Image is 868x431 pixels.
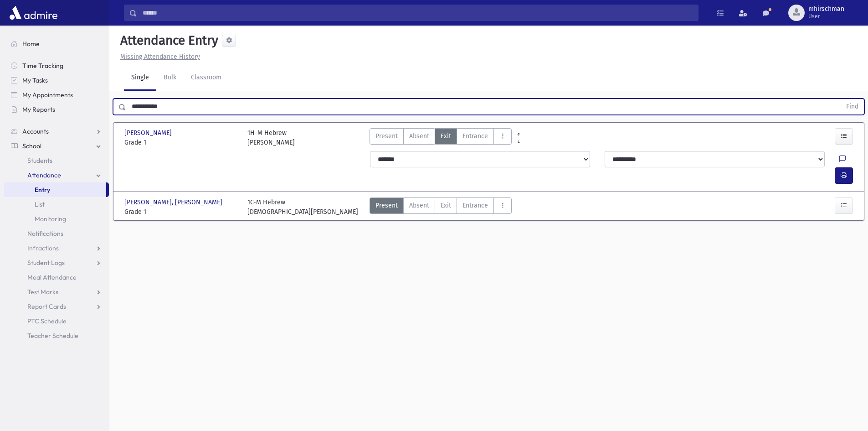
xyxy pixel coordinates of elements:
[4,226,109,241] a: Notifications
[441,201,451,210] span: Exit
[22,40,40,48] span: Home
[4,36,109,51] a: Home
[124,128,174,138] span: [PERSON_NAME]
[35,215,66,223] span: Monitoring
[4,73,109,88] a: My Tasks
[27,317,67,325] span: PTC Schedule
[124,197,224,207] span: [PERSON_NAME], [PERSON_NAME]
[375,201,398,210] span: Present
[120,53,200,61] u: Missing Attendance History
[124,207,238,217] span: Grade 1
[156,65,184,91] a: Bulk
[441,131,451,141] span: Exit
[7,4,60,22] img: AdmirePro
[22,76,48,84] span: My Tasks
[27,229,63,238] span: Notifications
[370,197,512,217] div: AttTypes
[462,201,488,210] span: Entrance
[4,270,109,285] a: Meal Attendance
[27,332,78,340] span: Teacher Schedule
[4,197,109,212] a: List
[27,171,61,179] span: Attendance
[370,128,512,147] div: AttTypes
[4,182,106,197] a: Entry
[124,138,238,147] span: Grade 1
[27,288,58,296] span: Test Marks
[184,65,229,91] a: Classroom
[137,5,698,21] input: Search
[4,124,109,139] a: Accounts
[4,139,109,153] a: School
[22,105,55,114] span: My Reports
[22,62,63,70] span: Time Tracking
[4,58,109,73] a: Time Tracking
[4,314,109,328] a: PTC Schedule
[808,13,844,20] span: User
[27,156,52,165] span: Students
[4,153,109,168] a: Students
[117,53,200,61] a: Missing Attendance History
[27,302,66,311] span: Report Cards
[4,255,109,270] a: Student Logs
[22,142,41,150] span: School
[27,259,65,267] span: Student Logs
[35,186,50,194] span: Entry
[247,197,358,217] div: 1C-M Hebrew [DEMOGRAPHIC_DATA][PERSON_NAME]
[4,299,109,314] a: Report Cards
[4,328,109,343] a: Teacher Schedule
[35,200,45,208] span: List
[22,91,73,99] span: My Appointments
[4,241,109,255] a: Infractions
[4,168,109,182] a: Attendance
[27,244,59,252] span: Infractions
[27,273,77,281] span: Meal Attendance
[4,285,109,299] a: Test Marks
[4,102,109,117] a: My Reports
[247,128,295,147] div: 1H-M Hebrew [PERSON_NAME]
[375,131,398,141] span: Present
[409,201,429,210] span: Absent
[808,5,844,13] span: mhirschman
[22,127,49,135] span: Accounts
[117,33,218,48] h5: Attendance Entry
[4,88,109,102] a: My Appointments
[462,131,488,141] span: Entrance
[409,131,429,141] span: Absent
[4,212,109,226] a: Monitoring
[841,99,864,114] button: Find
[124,65,156,91] a: Single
